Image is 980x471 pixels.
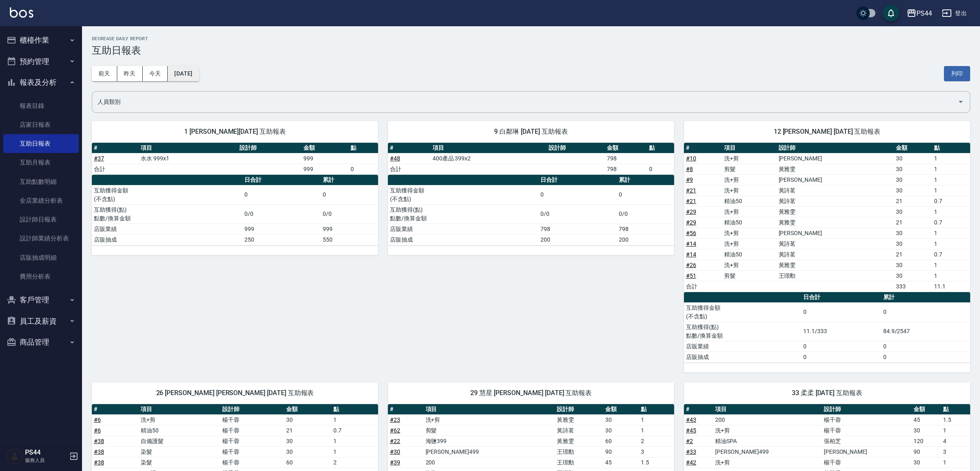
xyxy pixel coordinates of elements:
td: 1 [932,270,970,281]
td: 0/0 [617,204,674,224]
td: 染髮 [139,446,220,457]
a: #30 [390,448,400,455]
td: 洗+剪 [722,260,776,270]
th: 金額 [603,404,639,415]
td: [PERSON_NAME] [822,446,912,457]
input: 人員名稱 [96,95,954,109]
td: 798 [538,224,617,234]
th: # [388,404,424,415]
a: #38 [94,448,104,455]
td: 0 [647,164,674,174]
a: #29 [686,208,696,215]
td: 精油SPA [713,436,821,446]
a: #14 [686,251,696,258]
th: 點 [932,143,970,153]
th: 項目 [139,143,237,153]
a: 設計師日報表 [3,210,79,229]
a: 互助點數明細 [3,172,79,191]
td: 30 [603,425,639,436]
td: 楊千蓉 [220,457,284,468]
button: 登出 [939,6,970,21]
td: 0 [801,352,881,362]
td: 店販業績 [684,341,801,352]
th: 項目 [139,404,220,415]
td: 楊千蓉 [220,425,284,436]
td: 黃雅雯 [777,260,894,270]
th: 設計師 [555,404,603,415]
button: 客戶管理 [3,289,79,311]
a: #37 [94,155,104,162]
td: 30 [912,457,941,468]
td: 999 [321,224,378,234]
button: 今天 [143,66,168,81]
table: a dense table [388,175,674,245]
a: #48 [390,155,400,162]
td: 0.7 [331,425,378,436]
a: #62 [390,427,400,434]
a: #9 [686,176,693,183]
th: 累計 [321,175,378,185]
th: 點 [639,404,674,415]
td: 798 [605,153,647,164]
td: 互助獲得(點) 點數/換算金額 [92,204,242,224]
p: 服務人員 [25,457,67,464]
td: 30 [284,414,331,425]
td: 3 [639,446,674,457]
td: 30 [894,185,932,196]
th: # [684,143,722,153]
button: 櫃檯作業 [3,30,79,51]
td: 黃詩茗 [777,238,894,249]
th: 累計 [881,292,970,303]
a: #21 [686,198,696,204]
td: [PERSON_NAME]499 [713,446,821,457]
td: 精油50 [722,217,776,228]
td: 楊千蓉 [220,436,284,446]
td: 0/0 [242,204,321,224]
td: 楊千蓉 [822,425,912,436]
td: 互助獲得金額 (不含點) [684,302,801,322]
td: 互助獲得金額 (不含點) [92,185,242,204]
td: 4 [941,436,970,446]
td: 21 [894,196,932,206]
a: 店販抽成明細 [3,248,79,267]
td: 店販抽成 [388,234,538,245]
td: 精油50 [139,425,220,436]
th: 金額 [912,404,941,415]
td: 60 [603,436,639,446]
td: 黃雅雯 [777,206,894,217]
th: 項目 [424,404,555,415]
a: #14 [686,240,696,247]
th: 設計師 [822,404,912,415]
a: #29 [686,219,696,226]
td: 1 [932,164,970,174]
td: 黃詩茗 [777,196,894,206]
td: 1 [639,425,674,436]
td: 30 [894,206,932,217]
a: #43 [686,416,696,423]
td: 30 [894,228,932,238]
th: 金額 [284,404,331,415]
button: 報表及分析 [3,72,79,93]
td: 黃雅雯 [777,164,894,174]
th: 日合計 [801,292,881,303]
td: 2 [639,436,674,446]
td: 200 [713,414,821,425]
span: 1 [PERSON_NAME][DATE] 互助報表 [102,128,368,136]
td: 200 [617,234,674,245]
th: 設計師 [547,143,605,153]
a: #6 [94,416,101,423]
td: 洗+剪 [722,174,776,185]
table: a dense table [92,175,378,245]
td: 1 [331,446,378,457]
td: 1 [932,228,970,238]
table: a dense table [388,143,674,175]
td: 店販業績 [92,224,242,234]
td: 1 [331,436,378,446]
td: 0.7 [932,196,970,206]
td: 1 [941,425,970,436]
span: 9 白鄰琳 [DATE] 互助報表 [398,128,664,136]
td: [PERSON_NAME]499 [424,446,555,457]
td: 0 [881,352,970,362]
td: 3 [941,446,970,457]
td: 楊千蓉 [220,446,284,457]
